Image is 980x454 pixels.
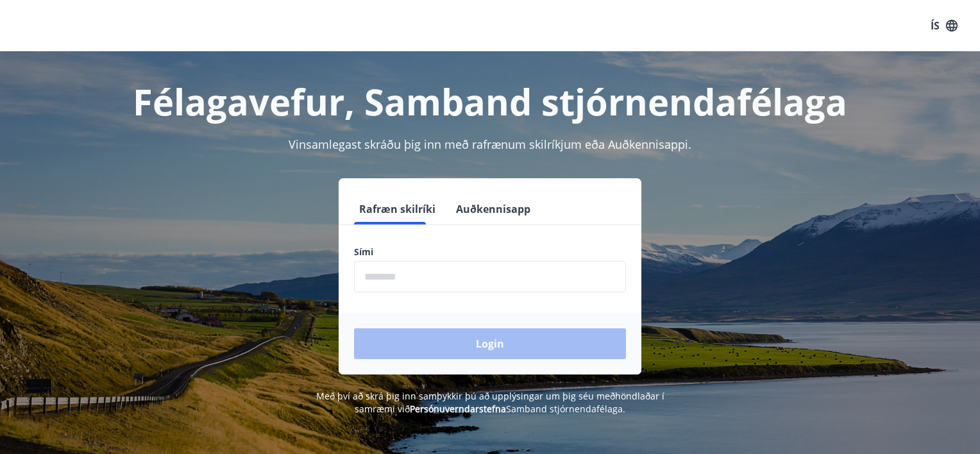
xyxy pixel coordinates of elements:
[316,390,664,415] span: Með því að skrá þig inn samþykkir þú að upplýsingar um þig séu meðhöndlaðar í samræmi við Samband...
[410,403,506,415] a: Persónuverndarstefna
[451,194,536,224] button: Auðkennisapp
[354,246,626,258] label: Sími
[289,137,691,152] span: Vinsamlegast skráðu þig inn með rafrænum skilríkjum eða Auðkennisappi.
[924,14,965,37] button: ÍS
[354,194,441,224] button: Rafræn skilríki
[44,77,936,126] h1: Félagavefur, Samband stjórnendafélaga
